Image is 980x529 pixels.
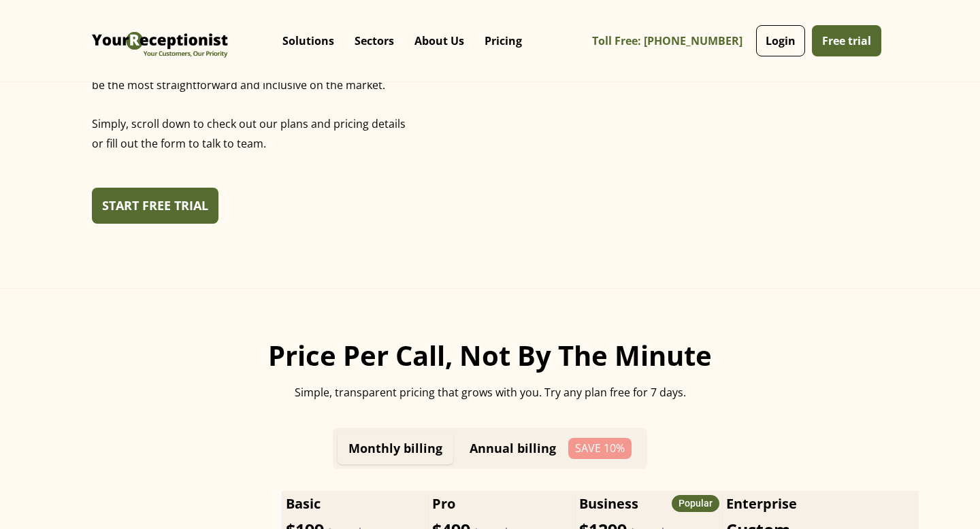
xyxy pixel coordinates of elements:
p: Solutions [282,34,334,48]
a: Free trial [812,25,881,56]
a: Toll Free: [PHONE_NUMBER] [592,26,753,56]
a: Login [756,25,805,56]
a: Pricing [474,20,532,61]
p: We are all about making life easier for small businesses. That’s why we’ve designed our virtual r... [92,22,409,174]
div: Save 10% [572,441,628,456]
p: Sectors [355,34,394,48]
div: About Us [404,14,474,68]
div: Annual billing [470,441,556,456]
div: Solutions [272,14,344,68]
p: About Us [414,34,464,48]
div: Sectors [344,14,404,68]
div: Popular [679,496,713,511]
h2: Pro [432,494,572,514]
iframe: Chat Widget [747,382,980,529]
img: Virtual Receptionist - Answering Service - Call and Live Chat Receptionist - Virtual Receptionist... [88,10,231,71]
h2: Enterprise [726,494,916,514]
h2: Business [579,494,638,514]
div: Monthly billing [348,441,442,456]
a: START FREE TRIAL [92,188,218,224]
h2: Basic [286,494,321,514]
h2: Price per call, not by the minute [229,338,751,373]
div: Simple, transparent pricing that grows with you. Try any plan free for 7 days. [229,384,751,400]
a: home [88,10,231,71]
